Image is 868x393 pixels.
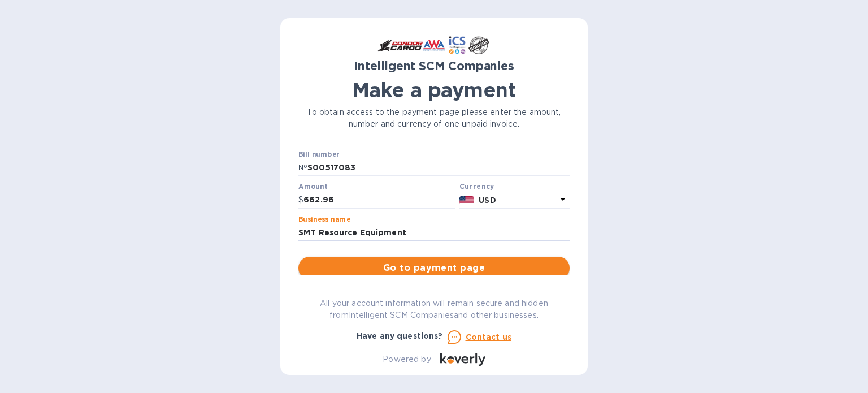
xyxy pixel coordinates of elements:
u: Contact us [466,332,512,342]
label: Bill number [298,151,339,158]
input: Enter bill number [307,159,570,176]
b: Currency [459,182,494,191]
p: Powered by [383,353,431,365]
input: Enter business name [298,224,570,241]
span: Go to payment page [307,261,561,275]
p: All your account information will remain secure and hidden from Intelligent SCM Companies and oth... [298,297,570,321]
p: To obtain access to the payment page please enter the amount, number and currency of one unpaid i... [298,106,570,130]
img: USD [459,196,475,204]
h1: Make a payment [298,78,570,102]
b: Have any questions? [357,331,443,340]
button: Go to payment page [298,257,570,279]
p: № [298,162,307,174]
p: $ [298,194,303,206]
b: USD [479,196,496,205]
label: Amount [298,184,327,191]
input: 0.00 [303,192,455,209]
label: Business name [298,216,350,223]
b: Intelligent SCM Companies [354,59,514,73]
